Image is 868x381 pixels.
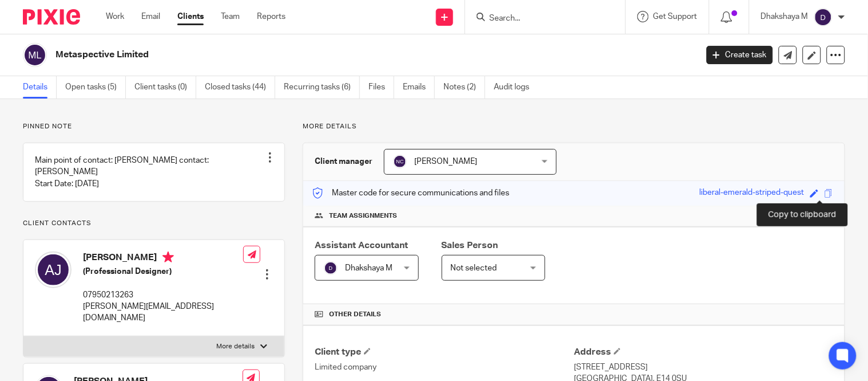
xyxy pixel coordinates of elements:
span: Dhakshaya M [345,264,393,272]
span: [PERSON_NAME] [414,158,477,166]
p: Master code for secure communications and files [312,187,509,199]
p: More details [303,122,845,131]
p: Dhakshaya M [761,11,808,22]
a: Work [106,11,124,22]
input: Search [488,14,591,24]
p: [STREET_ADDRESS] [574,362,833,373]
a: Closed tasks (44) [205,76,275,99]
a: Files [368,76,394,99]
span: Other details [329,310,381,319]
p: [PERSON_NAME][EMAIL_ADDRESS][DOMAIN_NAME] [83,301,243,324]
img: svg%3E [393,155,407,168]
span: Team assignments [329,211,397,221]
h4: Client type [315,346,574,358]
a: Email [141,11,160,22]
a: Audit logs [494,76,538,99]
span: Get Support [653,13,697,21]
img: svg%3E [23,43,47,67]
a: Notes (2) [443,76,485,99]
img: svg%3E [324,261,338,275]
a: Team [221,11,240,22]
img: svg%3E [814,8,833,26]
span: Not selected [451,264,497,272]
a: Clients [177,11,204,22]
a: Create task [707,46,773,64]
div: liberal-emerald-striped-quest [700,187,804,200]
span: Sales Person [442,241,498,250]
a: Emails [403,76,435,99]
img: svg%3E [35,252,72,288]
img: Pixie [23,9,80,25]
span: Assistant Accountant [315,241,408,250]
i: Primary [162,252,174,263]
h4: Address [574,346,833,358]
a: Open tasks (5) [65,76,126,99]
h5: (Professional Designer) [83,266,243,277]
h3: Client manager [315,156,372,167]
a: Recurring tasks (6) [284,76,360,99]
p: Limited company [315,362,574,373]
h2: Metaspective Limited [56,49,562,61]
h4: [PERSON_NAME] [83,252,243,266]
p: 07950213263 [83,289,243,301]
a: Reports [257,11,286,22]
p: More details [216,342,255,351]
a: Client tasks (0) [134,76,196,99]
a: Details [23,76,57,99]
p: Pinned note [23,122,285,131]
p: Client contacts [23,219,285,228]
